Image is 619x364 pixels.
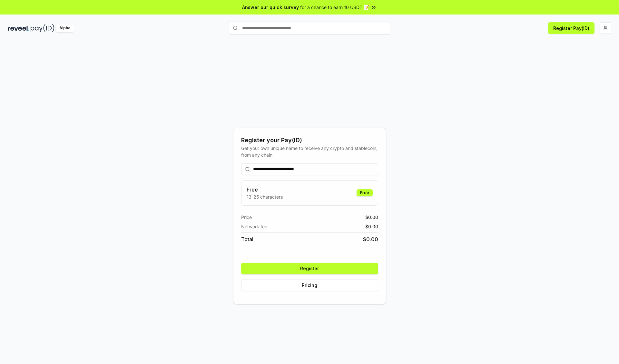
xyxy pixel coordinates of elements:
[241,214,252,221] span: Price
[241,223,267,230] span: Network fee
[241,280,378,291] button: Pricing
[300,4,369,11] span: for a chance to earn 10 USDT 📝
[56,24,74,32] div: Alpha
[365,223,378,230] span: $ 0.00
[31,24,54,32] img: pay_id
[8,24,29,32] img: reveel_dark
[241,136,378,145] div: Register your Pay(ID)
[365,214,378,221] span: $ 0.00
[247,193,283,200] p: 13-25 characters
[241,263,378,274] button: Register
[241,145,378,158] div: Get your own unique name to receive any crypto and stablecoin, from any chain
[357,189,373,196] div: Free
[548,22,594,34] button: Register Pay(ID)
[363,235,378,243] span: $ 0.00
[241,235,253,243] span: Total
[242,4,299,11] span: Answer our quick survey
[247,186,283,193] h3: Free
